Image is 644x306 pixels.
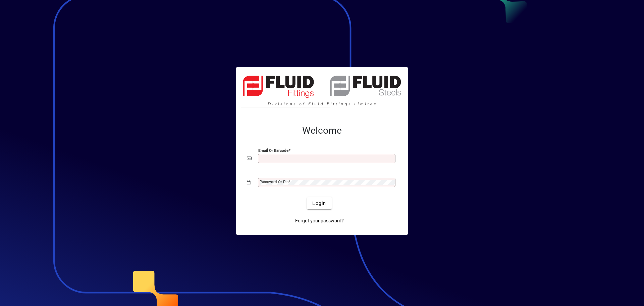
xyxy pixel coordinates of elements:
mat-label: Password or Pin [260,179,288,184]
a: Forgot your password? [292,215,346,227]
h2: Welcome [247,125,397,136]
mat-label: Email or Barcode [258,148,288,153]
button: Login [307,197,331,209]
span: Login [312,200,326,207]
span: Forgot your password? [295,217,344,224]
